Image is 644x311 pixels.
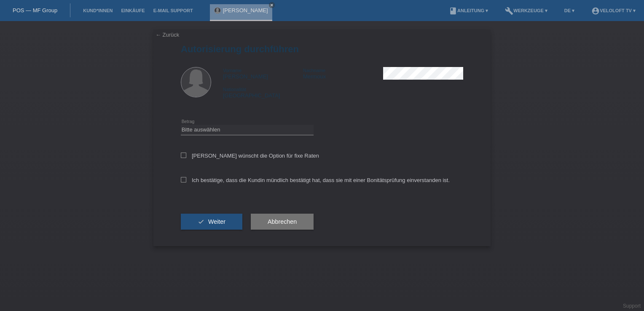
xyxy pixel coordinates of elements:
a: Support [623,303,641,309]
a: buildWerkzeuge ▾ [501,8,552,13]
a: bookAnleitung ▾ [445,8,492,13]
a: E-Mail Support [149,8,197,13]
button: Abbrechen [251,214,314,230]
a: POS — MF Group [13,7,57,13]
label: Ich bestätige, dass die Kundin mündlich bestätigt hat, dass sie mit einer Bonitätsprüfung einvers... [181,177,450,183]
a: Kund*innen [79,8,117,13]
i: build [505,7,513,15]
div: [PERSON_NAME] [223,67,303,80]
i: account_circle [591,7,600,15]
a: DE ▾ [560,8,579,13]
label: [PERSON_NAME] wünscht die Option für fixe Raten [181,153,319,159]
a: account_circleVeloLoft TV ▾ [587,8,640,13]
span: Nationalität [223,87,246,92]
span: Vorname [223,68,241,73]
a: Einkäufe [117,8,149,13]
span: Abbrechen [268,218,297,225]
h1: Autorisierung durchführen [181,44,463,54]
div: [GEOGRAPHIC_DATA] [223,86,303,99]
div: Mermoux [303,67,383,80]
span: Nachname [303,68,325,73]
i: close [270,3,274,7]
a: ← Zurück [156,32,179,38]
a: close [269,2,275,8]
i: check [198,218,204,225]
i: book [449,7,457,15]
a: [PERSON_NAME] [223,7,268,13]
button: check Weiter [181,214,242,230]
span: Weiter [208,218,225,225]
